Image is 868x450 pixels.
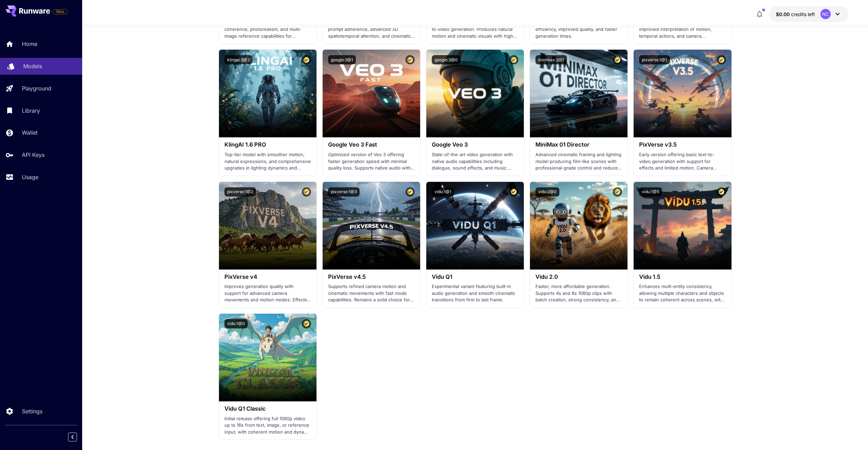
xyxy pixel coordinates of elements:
div: NC [820,9,831,19]
span: credits left [791,11,815,17]
p: Supports refined camera motion and cinematic movements with fast mode capabilities. Remains a sol... [328,283,415,303]
button: Collapse sidebar [68,433,77,441]
img: alt [530,50,627,137]
p: Optimized version of Veo 3 offering faster generation speed with minimal quality loss. Supports n... [328,151,415,172]
p: Initial release offering full 1080p video up to 16s from text, image, or reference input, with co... [224,415,311,436]
h3: PixVerse v3.5 [639,141,726,148]
h3: Google Veo 3 [432,141,518,148]
h3: Vidu Q1 Classic [224,405,311,412]
p: Library [22,107,40,115]
h3: PixVerse v4 [224,274,311,280]
span: $0.00 [776,11,791,17]
img: alt [426,182,524,270]
p: Wallet [22,128,38,137]
h3: Vidu 2.0 [535,274,622,280]
button: Certified Model – Vetted for best performance and includes a commercial license. [405,55,415,64]
img: alt [530,182,627,270]
button: Certified Model – Vetted for best performance and includes a commercial license. [613,187,622,197]
button: Certified Model – Vetted for best performance and includes a commercial license. [613,55,622,64]
div: Collapse sidebar [73,431,82,443]
h3: MiniMax 01 Director [535,141,622,148]
button: Certified Model – Vetted for best performance and includes a commercial license. [302,319,311,328]
h3: KlingAI 1.6 PRO [224,141,311,148]
img: alt [426,50,524,137]
p: Usage [22,173,38,181]
button: vidu:1@5 [639,187,662,197]
p: Advanced text responsiveness with improved interpretation of motion, temporal actions, and camera... [639,20,726,40]
img: alt [634,182,731,270]
button: Certified Model – Vetted for best performance and includes a commercial license. [717,187,726,197]
p: API Keys [22,151,44,159]
p: Highest-end version with best-in-class coherence, photorealism, and multi-image reference capabil... [224,20,311,40]
button: Certified Model – Vetted for best performance and includes a commercial license. [405,187,415,197]
p: Faster, more affordable generation. Supports 4s and 8s 1080p clips with batch creation, strong co... [535,283,622,303]
img: alt [219,182,316,270]
button: minimax:2@1 [535,55,567,64]
button: Certified Model – Vetted for best performance and includes a commercial license. [302,187,311,197]
img: alt [219,314,316,401]
p: Improves generation quality with support for advanced camera movements and motion modes. Effects ... [224,283,311,303]
img: alt [634,50,731,137]
button: pixverse:1@3 [328,187,360,197]
button: Certified Model – Vetted for best performance and includes a commercial license. [509,55,518,64]
button: Certified Model – Vetted for best performance and includes a commercial license. [717,55,726,64]
button: vidu:2@0 [535,187,559,197]
button: google:3@0 [432,55,461,64]
p: Models [23,62,42,70]
h3: PixVerse v4.5 [328,274,415,280]
p: Latest standard model with enhanced efficiency, improved quality, and faster generation times. [535,20,622,40]
p: Playground [22,84,51,92]
img: alt [323,50,420,137]
h3: Vidu Q1 [432,274,518,280]
p: Top-tier model with smoother motion, natural expressions, and comprehensive upgrades in lighting ... [224,151,311,172]
button: klingai:3@2 [224,55,252,64]
button: Certified Model – Vetted for best performance and includes a commercial license. [302,55,311,64]
h3: Vidu 1.5 [639,274,726,280]
p: Enhances multi-entity consistency, allowing multiple characters and objects to remain coherent ac... [639,283,726,303]
p: Home [22,40,37,48]
button: vidu:1@0 [224,319,248,328]
p: State-of-the-art video generation with native audio capabilities including dialogue, sound effect... [432,151,518,172]
button: $0.00NC [769,6,848,22]
span: TRIAL [53,9,67,14]
p: Settings [22,407,42,415]
img: alt [219,50,316,137]
div: $0.00 [776,11,815,18]
button: vidu:1@1 [432,187,454,197]
button: pixverse:1@1 [639,55,670,64]
button: Certified Model – Vetted for best performance and includes a commercial license. [509,187,518,197]
p: Advanced cinematic framing and lighting model producing film-like scenes with professional-grade ... [535,151,622,172]
p: Early version offering basic text-to-video generation with support for effects and limited motion... [639,151,726,172]
p: Major leap in text-to-video and image-to-video generation. Produces natural motion and cinematic ... [432,20,518,40]
h3: Google Veo 3 Fast [328,141,415,148]
button: pixverse:1@2 [224,187,256,197]
button: google:3@1 [328,55,356,64]
p: Professional variant with superior prompt adherence, advanced 3D spatiotemporal attention, and ci... [328,20,415,40]
span: Add your payment card to enable full platform functionality. [53,8,68,16]
img: alt [323,182,420,270]
p: Experimental variant featuring built-in audio generation and smooth cinematic transitions from fi... [432,283,518,303]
